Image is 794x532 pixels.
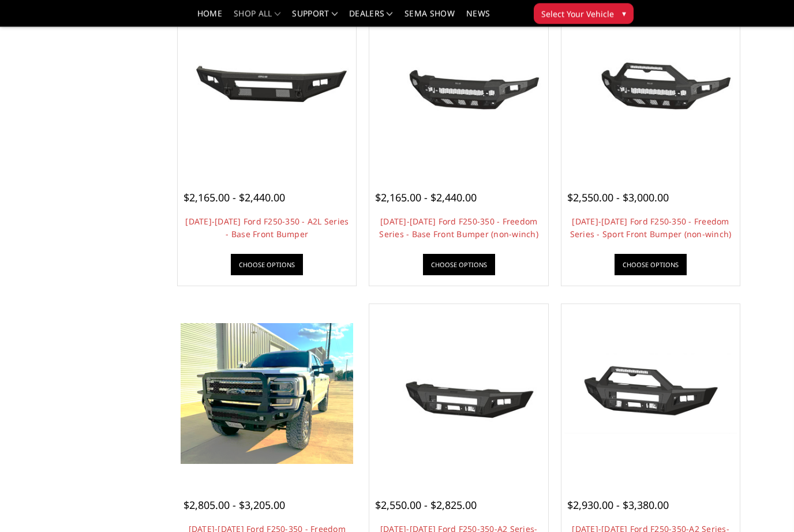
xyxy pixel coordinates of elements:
[567,499,669,512] span: $2,930.00 - $3,380.00
[570,216,732,240] a: [DATE]-[DATE] Ford F250-350 - Freedom Series - Sport Front Bumper (non-winch)
[534,3,634,24] button: Select Your Vehicle
[541,8,614,20] span: Select Your Vehicle
[564,308,737,480] a: 2023-2025 Ford F250-350-A2 Series-Sport Front Bumper (winch mount) 2023-2025 Ford F250-350-A2 Ser...
[622,8,626,20] span: ▾
[181,47,353,126] img: 2023-2025 Ford F250-350 - A2L Series - Base Front Bumper
[375,499,477,512] span: $2,550.00 - $2,825.00
[234,10,280,27] a: shop all
[423,254,495,276] a: Choose Options
[375,191,477,205] span: $2,165.00 - $2,440.00
[183,499,285,512] span: $2,805.00 - $3,205.00
[185,216,349,240] a: [DATE]-[DATE] Ford F250-350 - A2L Series - Base Front Bumper
[292,10,338,27] a: Support
[372,308,545,480] a: 2023-2025 Ford F250-350-A2 Series-Base Front Bumper (winch mount) 2023-2025 Ford F250-350-A2 Seri...
[183,191,285,205] span: $2,165.00 - $2,440.00
[615,254,687,276] a: Choose Options
[564,46,737,127] img: 2023-2025 Ford F250-350 - Freedom Series - Sport Front Bumper (non-winch)
[466,10,490,27] a: News
[567,191,669,205] span: $2,550.00 - $3,000.00
[181,324,353,464] img: 2023-2025 Ford F250-350 - Freedom Series - Extreme Front Bumper
[379,216,538,240] a: [DATE]-[DATE] Ford F250-350 - Freedom Series - Base Front Bumper (non-winch)
[197,10,222,27] a: Home
[181,308,353,480] a: 2023-2025 Ford F250-350 - Freedom Series - Extreme Front Bumper 2023-2025 Ford F250-350 - Freedom...
[405,10,455,27] a: SEMA Show
[231,254,303,276] a: Choose Options
[349,10,393,27] a: Dealers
